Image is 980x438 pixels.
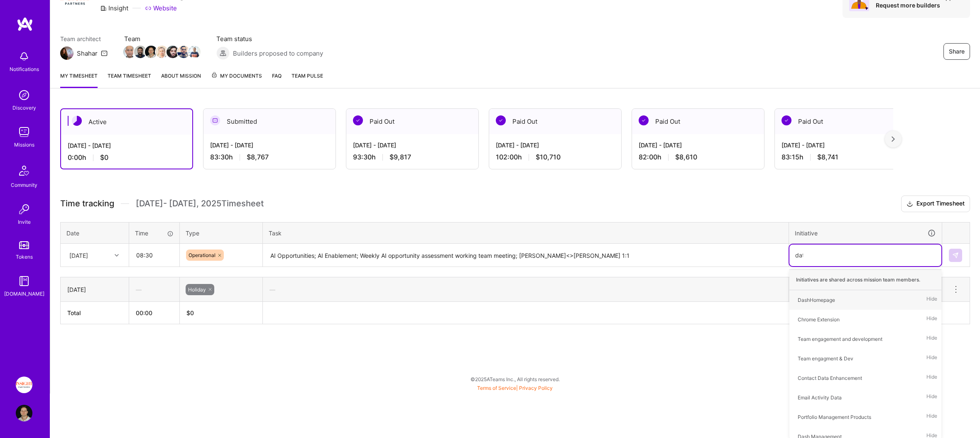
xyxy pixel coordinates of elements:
img: Team Member Avatar [145,46,157,58]
div: Request more builders [876,1,963,9]
div: [DATE] - [DATE] [639,141,757,149]
div: — [129,279,179,301]
div: Discovery [12,103,36,112]
button: Share [943,43,970,60]
img: Paid Out [353,115,363,125]
span: Hide [926,353,937,364]
span: $8,741 [817,153,838,161]
div: Community [11,181,37,189]
div: Initiative [795,228,936,238]
img: Team Member Avatar [177,46,190,58]
a: Team Member Avatar [189,45,200,59]
img: guide book [16,273,32,289]
div: Paid Out [346,109,478,134]
a: FAQ [272,71,282,88]
div: Paid Out [775,109,907,134]
span: $8,767 [247,153,269,161]
div: Insight [100,4,128,12]
div: Shahar [77,49,98,58]
a: About Mission [161,71,201,88]
div: Time [135,229,174,237]
span: $ 0 [186,309,194,316]
div: 83:30 h [210,153,329,161]
span: Hide [926,392,937,403]
span: Team Pulse [292,73,323,79]
img: Paid Out [639,115,649,125]
div: [DATE] - [DATE] [496,141,615,149]
div: 83:15 h [782,153,900,161]
span: Hide [926,294,937,306]
div: Submitted [203,109,336,134]
img: Team Member Avatar [134,46,147,58]
textarea: AI Opportunities; AI Enablement; Weekly AI opportunity assessment working team meeting; [PERSON_N... [264,245,788,267]
div: [DATE] - [DATE] [210,141,329,149]
span: Hide [926,314,937,325]
a: Team Member Avatar [157,45,167,59]
img: Team Member Avatar [167,46,179,58]
div: Portfolio Management Products [798,413,871,421]
div: Chrome Extension [798,315,840,324]
img: Submitted [210,115,220,125]
th: Date [61,222,129,244]
div: DashHomepage [798,296,835,304]
span: Hide [926,411,937,423]
div: Team engagment & Dev [798,354,853,363]
th: Type [180,222,263,244]
span: Share [949,47,965,56]
i: icon Download [906,200,913,208]
div: [DATE] - [DATE] [68,141,186,150]
img: Insight Partners: Data & AI - Sourcing [16,377,32,393]
div: 82:00 h [639,153,757,161]
img: Team Member Avatar [188,46,201,58]
img: Team Member Avatar [156,46,168,58]
div: — [263,279,789,301]
img: discovery [16,87,32,103]
a: Insight Partners: Data & AI - Sourcing [14,377,34,393]
div: 0:00 h [68,153,186,162]
div: [DOMAIN_NAME] [4,289,44,298]
div: [DATE] - [DATE] [353,141,472,149]
div: Paid Out [489,109,621,134]
span: Team status [216,34,323,43]
img: bell [16,48,32,65]
div: Invite [18,218,31,226]
div: [DATE] [67,285,122,294]
span: Hide [926,333,937,345]
span: $9,817 [390,153,411,161]
a: Team Member Avatar [124,45,135,59]
div: 93:30 h [353,153,472,161]
img: Community [14,161,34,181]
div: Paid Out [632,109,764,134]
a: My timesheet [60,71,98,88]
div: Initiatives are shared across mission team members. [789,269,941,290]
img: logo [17,17,33,32]
img: Paid Out [782,115,791,125]
a: User Avatar [14,405,34,421]
span: Team [124,34,200,43]
a: Team Member Avatar [146,45,157,59]
div: Active [61,109,192,135]
a: My Documents [211,71,262,88]
a: Team timesheet [108,71,151,88]
div: Team engagement and development [798,335,882,343]
span: | [477,385,553,391]
img: Builders proposed to company [216,46,230,60]
i: icon Mail [101,50,108,56]
a: Team Member Avatar [167,45,178,59]
th: Total [61,302,129,324]
div: Missions [14,140,34,149]
button: Export Timesheet [901,196,970,212]
div: © 2025 ATeams Inc., All rights reserved. [50,369,980,389]
div: [DATE] - [DATE] [782,141,900,149]
i: icon Chevron [115,253,119,257]
span: $10,710 [536,153,561,161]
span: Team architect [60,34,108,43]
i: icon CompanyGray [100,5,107,12]
img: Submit [952,252,959,259]
a: Terms of Service [477,385,516,391]
span: My Documents [211,71,262,81]
img: right [892,136,895,142]
span: Time tracking [60,198,114,209]
img: Team Member Avatar [123,46,136,58]
img: Active [72,116,82,126]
